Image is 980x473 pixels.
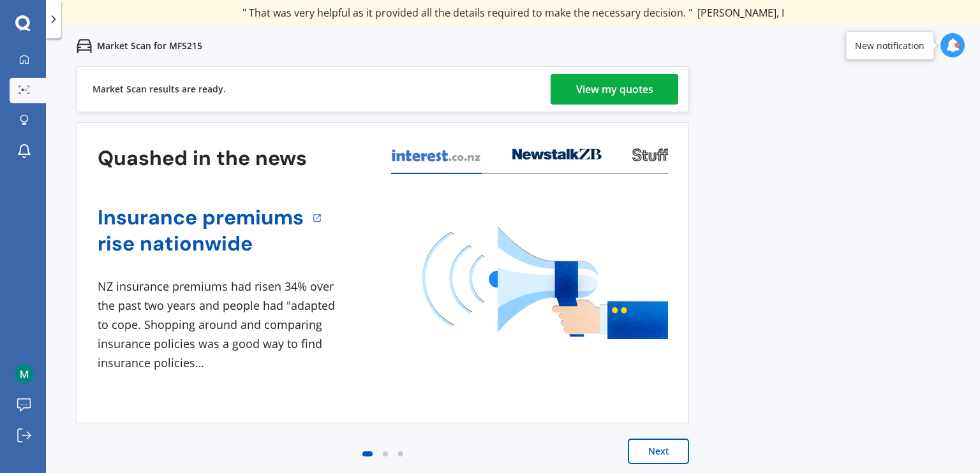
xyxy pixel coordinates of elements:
a: rise nationwide [98,231,304,257]
a: Insurance premiums [98,205,304,231]
img: media image [422,226,668,339]
div: Market Scan results are ready. [93,67,226,112]
button: Next [628,439,689,464]
div: New notification [855,39,924,52]
div: NZ insurance premiums had risen 34% over the past two years and people had "adapted to cope. Shop... [98,277,340,372]
div: View my quotes [576,74,653,105]
h3: Quashed in the news [98,145,307,171]
img: car.f15378c7a67c060ca3f3.svg [77,38,92,54]
a: View my quotes [551,74,678,105]
img: ACg8ocL_ILBKxYytfOsSdX51SSh8tDyWpPd8nGcgiMf3va_65RmF3g=s96-c [15,365,34,384]
p: Market Scan for MFS215 [97,40,202,52]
